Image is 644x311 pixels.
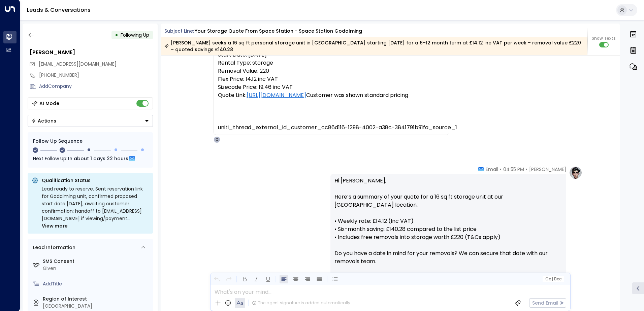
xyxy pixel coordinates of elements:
button: Redo [224,275,233,283]
p: Qualification Status [42,177,149,184]
span: 04:55 PM [503,166,524,173]
div: O [214,136,220,143]
span: Cc Bcc [545,277,561,281]
button: Undo [213,275,221,283]
button: Cc|Bcc [542,276,564,282]
button: Actions [28,115,153,127]
div: [PERSON_NAME] [30,48,153,57]
div: Lead ready to reserve. Sent reservation link for Godalming unit, confirmed proposed start date [D... [42,185,149,230]
div: AddCompany [39,83,153,90]
span: Email [486,166,498,173]
div: Next Follow Up: [33,155,148,162]
a: Leads & Conversations [27,6,91,14]
span: [PERSON_NAME] [529,166,566,173]
span: | [552,277,553,281]
div: Button group with a nested menu [28,115,153,127]
span: View more [42,222,68,230]
img: profile-logo.png [569,166,582,179]
label: SMS Consent [43,258,150,265]
span: • [500,166,502,173]
span: Subject Line: [164,28,194,34]
div: • [115,29,118,41]
div: Lead Information [31,244,75,251]
div: AI Mode [39,100,59,107]
span: In about 1 days 22 hours [68,155,128,162]
div: [GEOGRAPHIC_DATA] [43,303,150,310]
div: Given [43,265,150,272]
div: Actions [31,118,56,124]
div: Your storage quote from Space Station - Space Station Godalming [195,28,362,35]
div: [PERSON_NAME] seeks a 16 sq ft personal storage unit in [GEOGRAPHIC_DATA] starting [DATE] for a 6... [164,39,584,53]
span: cjwitley@gmail.com [39,61,117,68]
span: [EMAIL_ADDRESS][DOMAIN_NAME] [39,61,117,67]
div: Follow Up Sequence [33,138,148,145]
span: Show Texts [592,35,616,41]
a: [URL][DOMAIN_NAME] [247,91,306,99]
div: AddTitle [43,280,150,287]
label: Region of Interest [43,296,150,303]
div: [PHONE_NUMBER] [39,72,153,79]
span: Following Up [121,32,149,38]
div: The agent signature is added automatically [252,300,350,306]
span: • [526,166,527,173]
